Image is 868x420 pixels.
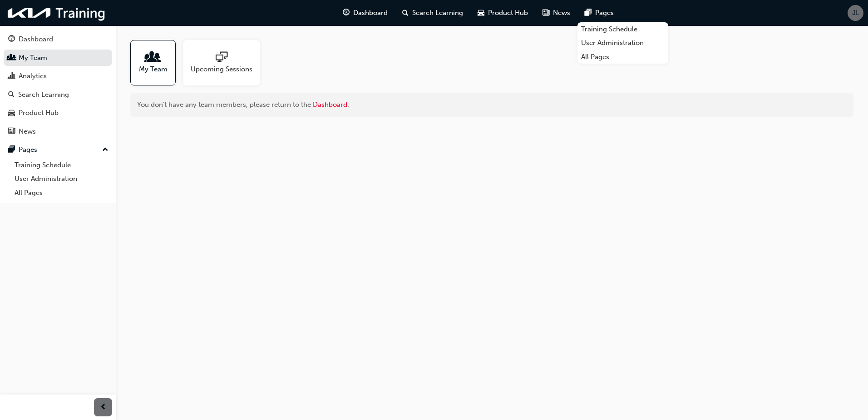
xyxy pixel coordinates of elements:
span: guage-icon [343,7,350,19]
div: News [19,126,36,137]
a: My Team [130,40,183,85]
span: Upcoming Sessions [191,64,252,75]
img: kia-training [5,4,109,22]
span: search-icon [402,7,409,19]
span: guage-icon [8,35,15,44]
a: guage-iconDashboard [335,4,395,22]
span: up-icon [102,144,108,156]
button: DashboardMy TeamAnalyticsSearch LearningProduct HubNews [4,29,112,141]
a: News [4,123,112,140]
div: You don't have any team members, please return to the . [130,93,853,117]
a: User Administration [11,172,112,186]
div: Dashboard [19,34,53,45]
span: search-icon [8,91,15,99]
span: pages-icon [8,146,15,154]
span: Dashboard [353,8,388,18]
a: Dashboard [4,31,112,48]
a: All Pages [577,50,668,64]
button: JL [848,5,863,21]
span: chart-icon [8,72,15,80]
span: Search Learning [412,8,463,18]
a: Product Hub [4,105,112,121]
a: news-iconNews [535,4,577,22]
a: All Pages [11,186,112,200]
span: JL [852,8,859,18]
span: news-icon [8,128,15,136]
span: pages-icon [585,7,592,19]
span: news-icon [542,7,549,19]
span: car-icon [8,109,15,117]
a: pages-iconPages [577,4,621,22]
a: My Team [4,50,112,66]
a: Analytics [4,68,112,85]
span: sessionType_ONLINE_URL-icon [216,51,227,64]
span: people-icon [8,54,15,62]
span: News [553,8,570,18]
a: search-iconSearch Learning [395,4,470,22]
button: Pages [4,141,112,158]
a: Training Schedule [11,158,112,172]
div: Analytics [19,71,47,81]
span: prev-icon [100,402,107,413]
span: Product Hub [488,8,528,18]
div: Pages [19,145,37,155]
a: car-iconProduct Hub [470,4,535,22]
span: people-icon [147,51,159,64]
a: User Administration [577,36,668,50]
a: Search Learning [4,86,112,103]
div: Search Learning [18,90,69,100]
span: car-icon [478,7,484,19]
span: My Team [139,64,168,75]
span: Pages [595,8,614,18]
a: Training Schedule [577,22,668,36]
a: Dashboard [313,100,347,109]
a: Upcoming Sessions [183,40,267,85]
div: Product Hub [19,108,59,118]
